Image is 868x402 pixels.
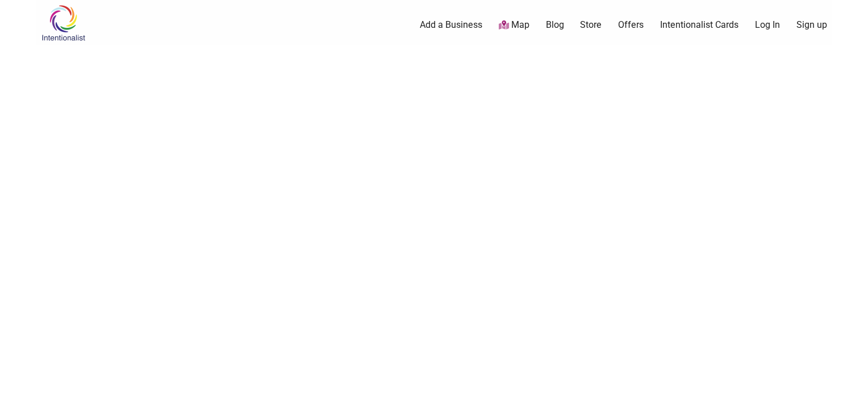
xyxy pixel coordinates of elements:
[755,19,780,31] a: Log In
[420,19,482,31] a: Add a Business
[580,19,602,31] a: Store
[660,19,738,31] a: Intentionalist Cards
[499,19,529,32] a: Map
[618,19,644,31] a: Offers
[36,5,90,41] img: Intentionalist
[546,19,564,31] a: Blog
[796,19,827,31] a: Sign up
